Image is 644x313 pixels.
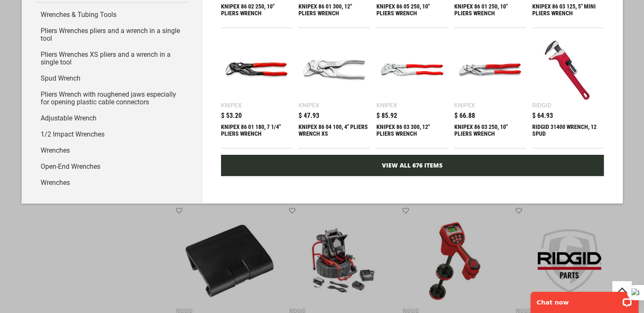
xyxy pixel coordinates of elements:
a: Wrenches [34,175,189,191]
a: View All 676 Items [221,155,604,176]
a: Pliers Wrenches XS pliers and a wrench in a single tool [34,47,189,70]
img: KNIPEX 86 01 180, 7 1/4 [225,39,288,102]
div: KNIPEX 86 04 100, 4 [299,123,370,144]
div: KNIPEX 86 05 250, 10 [376,3,448,23]
div: KNIPEX 86 03 250, 10 [454,123,526,144]
div: KNIPEX 86 01 300, 12 [299,3,370,23]
a: Wrenches & Tubing Tools [34,7,189,23]
img: KNIPEX 86 04 100, 4 [303,39,366,102]
a: KNIPEX 86 01 180, 7 1/4 Knipex $ 53.20 KNIPEX 86 01 180, 7 1/4" PLIERS WRENCH [221,34,293,148]
span: $ 85.92 [376,112,397,119]
div: Knipex [454,102,475,108]
a: KNIPEX 86 03 250, 10 Knipex $ 66.88 KNIPEX 86 03 250, 10" PLIERS WRENCH [454,34,526,148]
span: $ 66.88 [454,112,475,119]
a: Wrenches [34,143,189,159]
a: KNIPEX 86 03 300, 12 Knipex $ 85.92 KNIPEX 86 03 300, 12" PLIERS WRENCH [376,34,448,148]
a: Open-End Wrenches [34,159,189,175]
a: Pliers Wrench with roughened jaws especially for opening plastic cable connectors [34,87,189,110]
div: Knipex [221,102,242,108]
a: 1/2 Impact Wrenches [34,126,189,143]
div: Knipex [376,102,397,108]
img: RIDGID 31400 WRENCH, 12 SPUD [536,39,600,102]
span: $ 47.93 [299,112,319,119]
a: Adjustable Wrench [34,110,189,126]
div: KNIPEX 86 03 300, 12 [376,123,448,144]
iframe: LiveChat chat widget [525,286,644,313]
a: Spud Wrench [34,70,189,87]
div: Knipex [299,102,319,108]
img: KNIPEX 86 03 250, 10 [459,39,522,102]
div: RIDGID 31400 WRENCH, 12 SPUD [532,123,604,144]
span: $ 64.93 [532,112,553,119]
a: Pliers Wrenches pliers and a wrench in a single tool [34,23,189,47]
div: Ridgid [532,102,551,108]
div: KNIPEX 86 01 250, 10 [454,3,526,23]
img: KNIPEX 86 03 300, 12 [381,39,444,102]
div: KNIPEX 86 01 180, 7 1/4 [221,123,293,144]
span: $ 53.20 [221,112,242,119]
a: RIDGID 31400 WRENCH, 12 SPUD Ridgid $ 64.93 RIDGID 31400 WRENCH, 12 SPUD [532,34,604,148]
div: KNIPEX 86 02 250, 10 [221,3,293,23]
div: KNIPEX 86 03 125, 5 [532,3,604,23]
a: KNIPEX 86 04 100, 4 Knipex $ 47.93 KNIPEX 86 04 100, 4" PLIERS WRENCH XS [299,34,370,148]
